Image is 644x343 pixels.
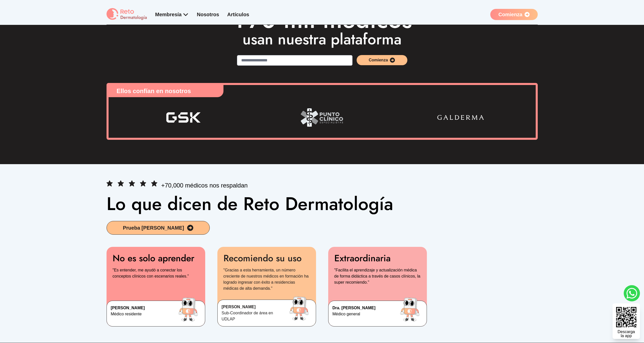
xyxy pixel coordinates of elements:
img: colaborador de reto dermatología [255,105,389,130]
p: "Es entender, me ayudó a conectar los conceptos clínicos con escenarios reales." [113,267,199,279]
img: colaborador de reto dermatología [116,105,250,130]
a: whatsapp button [624,285,640,301]
p: Recomiendo su uso [223,253,310,263]
div: Membresía [155,11,189,18]
p: "Facilita el aprendizaje y actualización médica de forma didáctica a través de casos clínicos, la... [334,267,421,285]
span: Comienza [369,57,388,63]
img: image doctor [176,297,201,322]
p: Médico residente [111,311,145,317]
p: Sub-Coordinador de área en UDLAP [222,310,286,322]
span: Prueba [PERSON_NAME] [123,224,184,231]
p: +70,000 médicos nos respaldan [161,181,248,190]
p: No es solo aprender [113,253,199,263]
p: Médico general [333,311,376,317]
div: 6 / 6 [394,105,528,130]
a: Prueba [PERSON_NAME] [107,221,210,235]
div: 5 / 6 [255,105,389,130]
p: "Gracias a esta herramienta, un número creciente de nuestros médicos en formación ha logrado ingr... [223,267,310,291]
img: image doctor [397,297,423,322]
button: Comienza [357,55,407,65]
p: Ellos confían en nosotros [109,85,223,97]
a: Nosotros [197,12,219,17]
div: Descarga la app [618,330,635,338]
img: image doctor [286,296,312,321]
p: Extraordinaria [334,253,421,263]
p: Dra. [PERSON_NAME] [333,305,376,311]
p: usan nuestra plataforma [107,32,538,47]
p: [PERSON_NAME] [222,304,286,310]
img: logo Reto dermatología [107,8,147,21]
div: 4 / 6 [116,105,250,130]
h2: Lo que dicen de Reto Dermatología [107,195,538,213]
a: Artículos [227,12,249,17]
img: colaborador de reto dermatología [394,105,528,130]
p: [PERSON_NAME] [111,305,145,311]
a: Comienza [490,9,537,20]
